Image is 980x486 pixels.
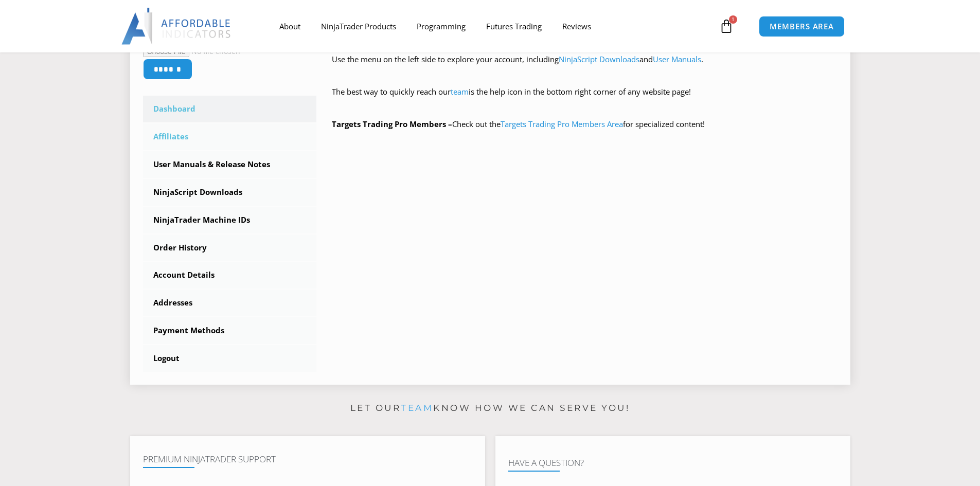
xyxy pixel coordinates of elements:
p: Let our know how we can serve you! [130,400,850,417]
p: Check out the for specialized content! [332,117,838,132]
img: LogoAI | Affordable Indicators – NinjaTrader [121,8,232,45]
a: NinjaTrader Products [311,14,406,38]
h4: Premium NinjaTrader Support [143,454,472,464]
a: Order History [143,235,317,261]
a: Reviews [552,14,601,38]
h4: Have A Question? [508,458,838,468]
a: Account Details [143,262,317,289]
a: Targets Trading Pro Members Area [501,119,623,129]
a: Payment Methods [143,317,317,344]
a: Affiliates [143,123,317,150]
a: Futures Trading [476,14,552,38]
a: User Manuals & Release Notes [143,151,317,178]
nav: Account pages [143,96,317,371]
a: MEMBERS AREA [759,16,845,37]
a: team [401,403,433,413]
a: Programming [406,14,476,38]
a: NinjaScript Downloads [559,54,639,64]
span: 1 [729,15,737,24]
a: User Manuals [653,54,701,64]
a: NinjaTrader Machine IDs [143,207,317,233]
strong: Targets Trading Pro Members – [332,119,452,129]
a: 1 [704,11,749,41]
a: Logout [143,345,317,372]
span: MEMBERS AREA [770,23,834,30]
p: The best way to quickly reach our is the help icon in the bottom right corner of any website page! [332,85,838,114]
a: NinjaScript Downloads [143,179,317,206]
a: team [451,86,469,97]
nav: Menu [269,14,717,38]
a: Addresses [143,290,317,316]
p: Use the menu on the left side to explore your account, including and . [332,52,838,81]
a: Dashboard [143,96,317,122]
a: About [269,14,311,38]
